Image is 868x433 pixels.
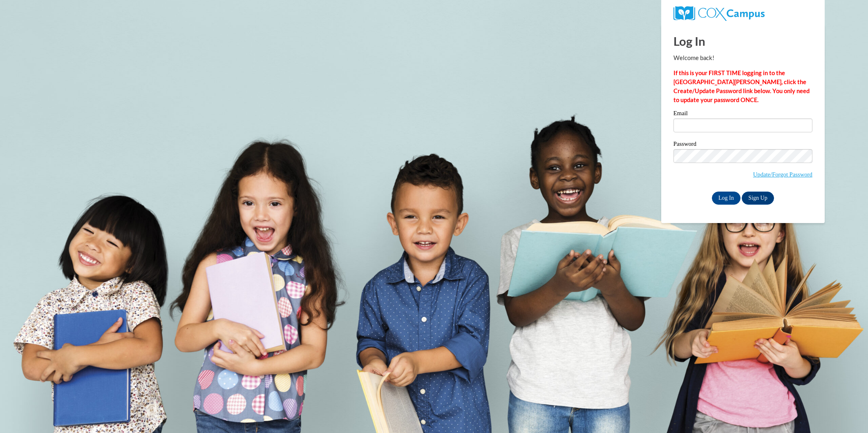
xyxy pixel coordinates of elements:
[673,6,765,21] img: COX Campus
[673,141,812,149] label: Password
[673,9,765,16] a: COX Campus
[742,192,774,205] a: Sign Up
[753,171,812,178] a: Update/Forgot Password
[673,33,812,49] h1: Log In
[673,110,812,118] label: Email
[673,54,812,62] p: Welcome back!
[673,69,810,103] strong: If this is your FIRST TIME logging in to the [GEOGRAPHIC_DATA][PERSON_NAME], click the Create/Upd...
[712,192,740,205] input: Log In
